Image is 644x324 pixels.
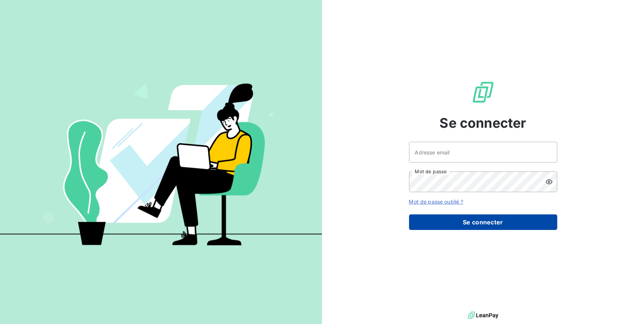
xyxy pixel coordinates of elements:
[409,142,557,163] input: placeholder
[409,214,557,230] button: Se connecter
[471,80,495,104] img: Logo LeanPay
[409,198,464,205] a: Mot de passe oublié ?
[440,113,527,133] span: Se connecter
[468,310,498,321] img: logo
